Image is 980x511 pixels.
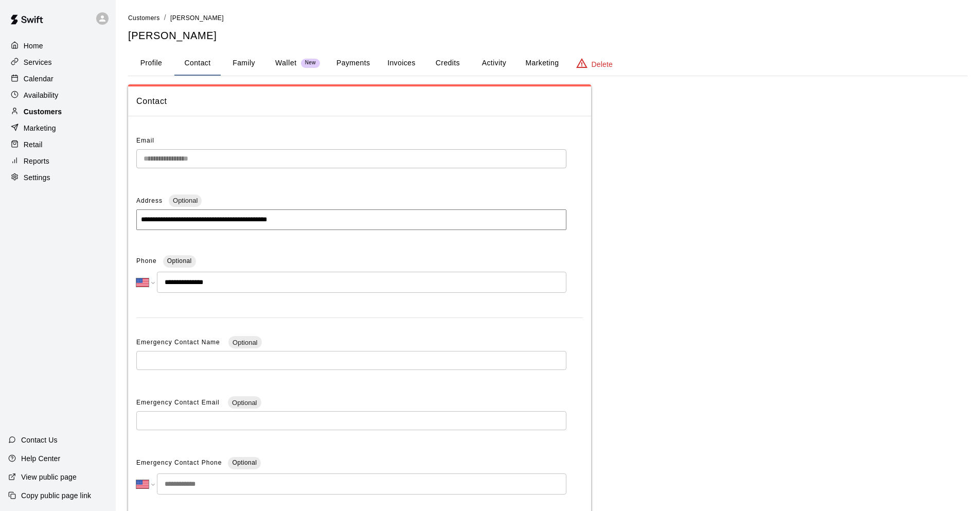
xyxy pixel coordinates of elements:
button: Contact [174,51,221,76]
p: Contact Us [21,435,58,445]
span: Emergency Contact Phone [136,455,222,471]
button: Profile [128,51,174,76]
button: Marketing [517,51,567,76]
span: Emergency Contact Email [136,399,222,406]
p: Help Center [21,453,60,464]
p: Reports [24,156,49,166]
button: Payments [328,51,378,76]
div: The email of an existing customer can only be changed by the customer themselves at https://book.... [136,149,566,168]
h5: [PERSON_NAME] [128,29,968,43]
span: Phone [136,253,157,270]
a: Customers [8,104,108,119]
span: Optional [169,197,202,204]
span: Email [136,137,154,144]
span: Address [136,197,163,204]
p: Settings [24,172,50,183]
div: basic tabs example [128,51,968,76]
p: Calendar [24,74,54,84]
button: Credits [424,51,471,76]
a: Home [8,38,108,54]
span: Customers [128,14,160,22]
p: Marketing [24,123,56,133]
span: Optional [228,399,261,407]
span: Optional [232,459,257,466]
span: [PERSON_NAME] [170,14,224,22]
button: Invoices [378,51,424,76]
a: Marketing [8,120,108,136]
a: Retail [8,137,108,152]
a: Services [8,55,108,70]
li: / [164,12,166,23]
a: Settings [8,170,108,185]
p: Customers [24,107,62,117]
a: Availability [8,87,108,103]
p: Retail [24,139,43,150]
span: Optional [167,257,192,265]
p: Services [24,57,52,67]
span: Optional [228,339,261,346]
p: Copy public page link [21,490,91,501]
a: Customers [128,13,160,22]
button: Family [221,51,267,76]
span: Emergency Contact Name [136,339,222,346]
p: Availability [24,90,59,100]
button: Activity [471,51,517,76]
a: Reports [8,153,108,169]
p: Delete [592,59,613,69]
p: Home [24,41,43,51]
span: Contact [136,95,583,108]
nav: breadcrumb [128,12,968,24]
p: View public page [21,472,77,482]
p: Wallet [275,58,297,68]
a: Calendar [8,71,108,86]
span: New [301,60,320,66]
